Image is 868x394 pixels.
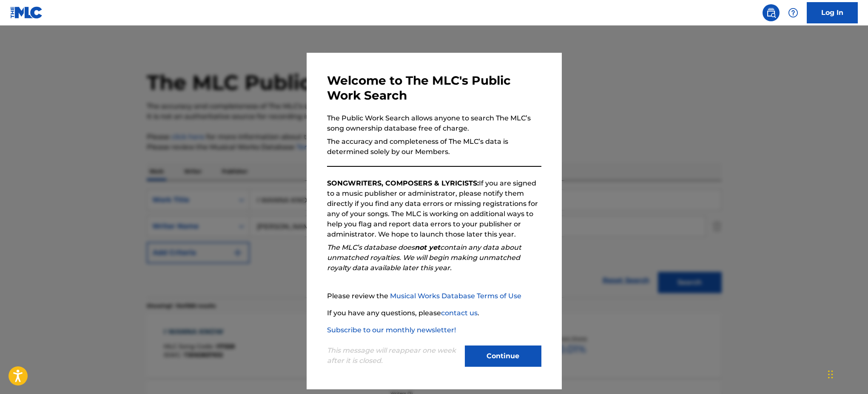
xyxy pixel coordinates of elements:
strong: not yet [415,243,440,251]
iframe: Resource Center [844,260,868,328]
img: MLC Logo [10,6,43,19]
p: The accuracy and completeness of The MLC’s data is determined solely by our Members. [327,137,541,157]
img: search [766,8,776,18]
img: help [788,8,798,18]
em: The MLC’s database does contain any data about unmatched royalties. We will begin making unmatche... [327,243,521,272]
a: Log In [807,2,858,23]
p: If you are signed to a music publisher or administrator, please notify them directly if you find ... [327,178,541,240]
strong: SONGWRITERS, COMPOSERS & LYRICISTS: [327,179,479,187]
p: This message will reappear one week after it is closed. [327,345,460,366]
a: Public Search [763,4,780,21]
p: Please review the [327,291,541,301]
div: Drag [828,362,833,387]
iframe: Chat Widget [825,353,868,394]
p: If you have any questions, please . [327,308,541,318]
a: Musical Works Database Terms of Use [390,292,521,300]
p: The Public Work Search allows anyone to search The MLC’s song ownership database free of charge. [327,113,541,134]
button: Continue [465,345,541,367]
a: Subscribe to our monthly newsletter! [327,326,456,334]
div: Help [785,4,802,21]
a: contact us [441,309,478,317]
h3: Welcome to The MLC's Public Work Search [327,73,541,103]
